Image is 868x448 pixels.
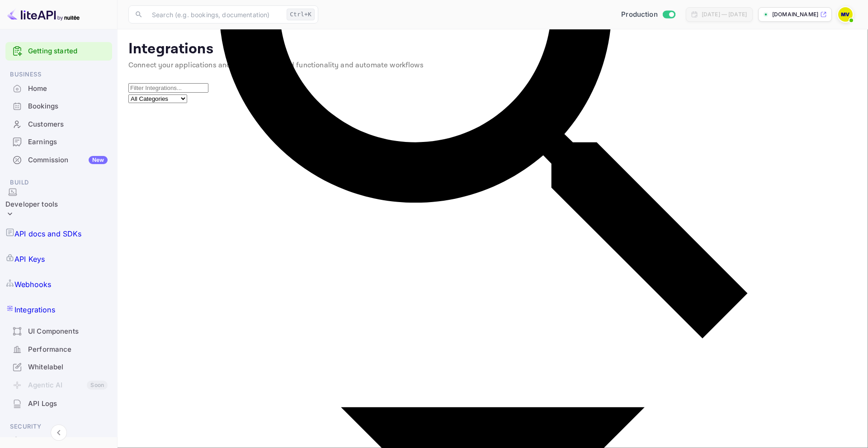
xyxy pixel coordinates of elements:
[28,46,108,57] a: Getting started
[5,133,112,150] a: Earnings
[89,156,108,164] div: New
[28,119,108,130] div: Customers
[5,341,112,358] a: Performance
[5,133,112,151] div: Earnings
[5,70,112,80] span: Business
[5,178,112,188] span: Build
[5,42,112,61] div: Getting started
[5,395,112,412] a: API Logs
[772,10,818,19] p: [DOMAIN_NAME]
[5,80,112,97] a: Home
[5,199,58,210] div: Developer tools
[14,304,55,315] p: Integrations
[5,151,112,168] a: CommissionNew
[618,9,679,20] div: Switch to Sandbox mode
[5,341,112,358] div: Performance
[5,80,112,98] div: Home
[287,9,315,20] div: Ctrl+K
[5,272,112,297] a: Webhooks
[128,83,208,93] input: Filter Integrations...
[5,98,112,115] div: Bookings
[5,116,112,132] a: Customers
[5,358,112,375] a: Whitelabel
[28,101,108,112] div: Bookings
[28,137,108,147] div: Earnings
[14,279,51,290] p: Webhooks
[28,155,108,165] div: Commission
[5,323,112,340] div: UI Components
[5,151,112,169] div: CommissionNew
[5,358,112,376] div: Whitelabel
[5,323,112,340] a: UI Components
[5,422,112,432] span: Security
[5,98,112,114] a: Bookings
[5,395,112,413] div: API Logs
[621,9,658,20] span: Production
[14,228,82,239] p: API docs and SDKs
[28,84,108,94] div: Home
[28,435,108,446] div: Team management
[5,221,112,246] a: API docs and SDKs
[28,326,108,337] div: UI Components
[51,424,67,441] button: Collapse navigation
[5,297,112,322] a: Integrations
[838,7,853,22] img: Michael Vogt
[5,188,58,222] div: Developer tools
[14,254,45,264] p: API Keys
[28,344,108,355] div: Performance
[146,5,283,24] input: Search (e.g. bookings, documentation)
[28,362,108,373] div: Whitelabel
[702,10,747,19] div: [DATE] — [DATE]
[7,7,80,22] img: LiteAPI logo
[5,246,112,272] a: API Keys
[28,399,108,409] div: API Logs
